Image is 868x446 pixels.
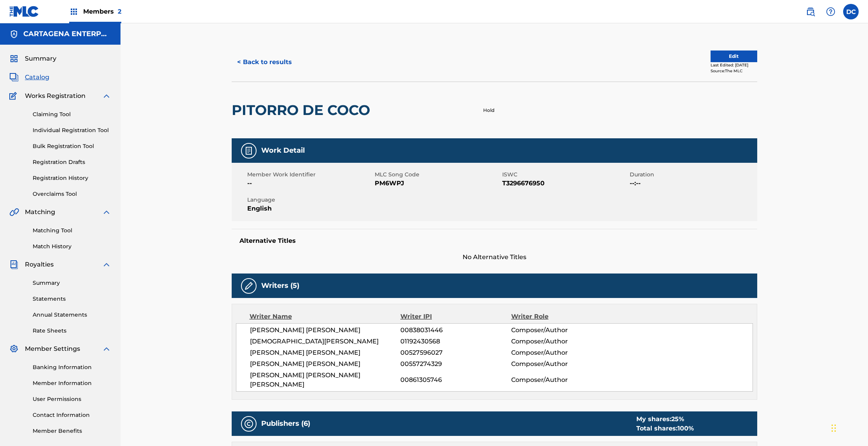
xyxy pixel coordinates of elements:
span: [DEMOGRAPHIC_DATA][PERSON_NAME] [250,337,401,346]
span: Composer/Author [511,337,612,346]
a: Registration Drafts [33,158,111,166]
a: Summary [33,279,111,287]
img: MLC Logo [9,6,39,17]
span: Composer/Author [511,326,612,335]
a: Matching Tool [33,226,111,235]
span: Composer/Author [511,375,612,385]
span: English [247,204,373,213]
span: --:-- [630,179,755,188]
div: Writer Role [511,312,612,321]
span: MLC Song Code [375,171,500,179]
span: 01192430568 [400,337,511,346]
a: Banking Information [33,363,111,371]
span: Members [83,7,121,16]
span: Works Registration [25,91,86,101]
span: 2 [118,8,121,15]
span: [PERSON_NAME] [PERSON_NAME] [250,348,401,357]
span: PM6WPJ [375,179,500,188]
img: expand [102,207,111,217]
div: Help [823,4,838,19]
a: User Permissions [33,395,111,403]
img: Summary [9,54,19,63]
span: [PERSON_NAME] [PERSON_NAME] [PERSON_NAME] [250,371,401,389]
img: expand [102,260,111,269]
a: Individual Registration Tool [33,126,111,134]
a: Member Information [33,379,111,387]
h5: CARTAGENA ENTERPRISES, INC. [23,30,111,38]
img: Writers [244,281,253,291]
a: Annual Statements [33,311,111,319]
button: Edit [711,51,757,62]
img: Member Settings [9,344,19,354]
h5: Writers (5) [261,281,299,290]
span: Duration [630,171,755,179]
img: expand [102,344,111,354]
a: Member Benefits [33,427,111,435]
span: Composer/Author [511,348,612,357]
span: 00557274329 [400,359,511,369]
span: Member Work Identifier [247,171,373,179]
span: [PERSON_NAME] [PERSON_NAME] [250,326,401,335]
span: Catalog [25,73,49,82]
a: Statements [33,295,111,303]
span: T3296676950 [502,179,628,188]
img: Royalties [9,260,19,269]
h5: Work Detail [261,146,305,155]
span: Language [247,196,373,204]
a: Overclaims Tool [33,190,111,198]
span: ISWC [502,171,628,179]
div: Last Edited: [DATE] [711,62,757,68]
span: Member Settings [25,344,80,354]
p: Hold [483,107,494,114]
span: Matching [25,207,55,217]
div: Writer Name [250,312,401,321]
iframe: Chat Widget [829,409,868,446]
span: Summary [25,54,56,63]
div: Total shares: [636,424,694,433]
iframe: Resource Center [846,307,868,369]
img: Accounts [9,30,19,39]
img: Publishers [244,419,253,429]
a: SummarySummary [9,54,56,63]
button: < Back to results [232,52,297,72]
a: Registration History [33,174,111,182]
span: No Alternative Titles [232,253,757,262]
img: search [806,7,815,16]
span: 00527596027 [400,348,511,357]
span: 00861305746 [400,375,511,385]
span: Composer/Author [511,359,612,369]
a: Match History [33,242,111,251]
span: -- [247,179,373,188]
img: Matching [9,207,19,217]
div: My shares: [636,415,694,424]
div: Source: The MLC [711,68,757,74]
h5: Publishers (6) [261,419,310,428]
a: Rate Sheets [33,327,111,335]
span: 25 % [671,415,684,423]
img: Work Detail [244,146,253,155]
img: help [826,7,835,16]
div: Writer IPI [400,312,511,321]
a: Public Search [803,4,818,19]
a: CatalogCatalog [9,73,49,82]
img: Top Rightsholders [69,7,79,16]
img: Works Registration [9,91,19,101]
span: [PERSON_NAME] [PERSON_NAME] [250,359,401,369]
img: expand [102,91,111,101]
img: Catalog [9,73,19,82]
span: 100 % [678,425,694,432]
span: Royalties [25,260,54,269]
span: 00838031446 [400,326,511,335]
div: User Menu [843,4,859,19]
a: Bulk Registration Tool [33,142,111,150]
h5: Alternative Titles [239,237,749,245]
h2: PITORRO DE COCO [232,101,374,119]
div: Drag [831,416,836,440]
a: Contact Information [33,411,111,419]
a: Claiming Tool [33,110,111,118]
